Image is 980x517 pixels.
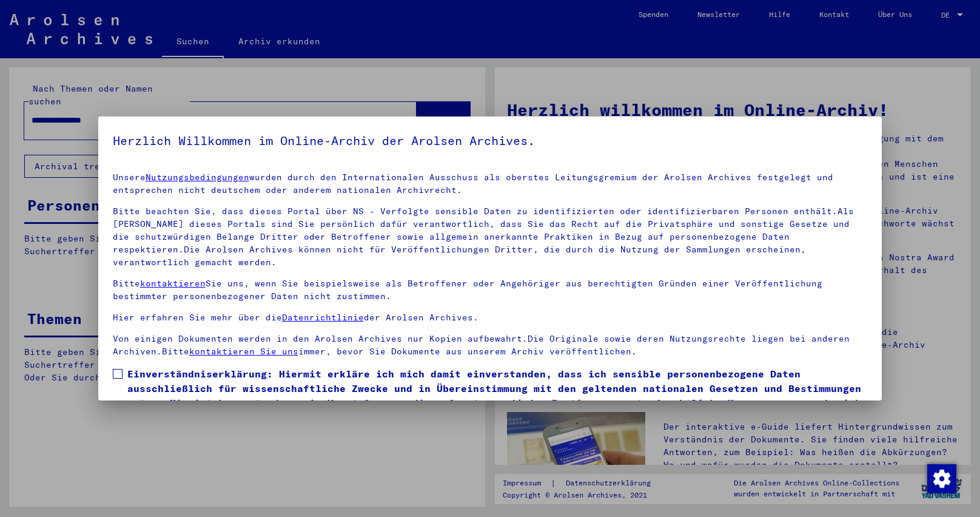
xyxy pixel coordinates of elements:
a: kontaktieren [140,278,206,289]
p: Hier erfahren Sie mehr über die der Arolsen Archives. [113,311,868,324]
p: Unsere wurden durch den Internationalen Ausschuss als oberstes Leitungsgremium der Arolsen Archiv... [113,171,868,197]
a: kontaktieren Sie uns [189,346,298,357]
div: Zustimmung ändern [927,464,956,493]
p: Von einigen Dokumenten werden in den Arolsen Archives nur Kopien aufbewahrt.Die Originale sowie d... [113,333,868,358]
p: Bitte Sie uns, wenn Sie beispielsweise als Betroffener oder Angehöriger aus berechtigten Gründen ... [113,277,868,303]
h5: Herzlich Willkommen im Online-Archiv der Arolsen Archives. [113,131,868,150]
a: Nutzungsbedingungen [146,172,249,183]
img: Zustimmung ändern [927,464,956,493]
a: Datenrichtlinie [282,312,364,323]
p: Bitte beachten Sie, dass dieses Portal über NS - Verfolgte sensible Daten zu identifizierten oder... [113,205,868,269]
span: Einverständniserklärung: Hiermit erkläre ich mich damit einverstanden, dass ich sensible personen... [127,367,868,425]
